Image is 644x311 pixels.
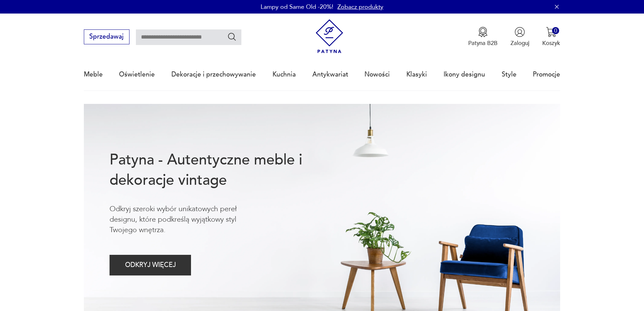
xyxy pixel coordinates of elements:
[261,3,333,11] p: Lampy od Same Old -20%!
[552,27,559,34] div: 0
[502,59,517,90] a: Style
[468,27,498,47] a: Ikona medaluPatyna B2B
[468,39,498,47] p: Patyna B2B
[542,27,560,47] button: 0Koszyk
[110,263,191,268] a: ODKRYJ WIĘCEJ
[406,59,427,90] a: Klasyki
[84,29,129,44] button: Sprzedawaj
[510,39,529,47] p: Zaloguj
[110,255,191,275] button: ODKRYJ WIĘCEJ
[478,27,488,37] img: Ikona medalu
[444,59,485,90] a: Ikony designu
[272,59,296,90] a: Kuchnia
[515,27,525,37] img: Ikonka użytkownika
[312,59,348,90] a: Antykwariat
[364,59,390,90] a: Nowości
[468,27,498,47] button: Patyna B2B
[119,59,155,90] a: Oświetlenie
[227,32,237,42] button: Szukaj
[171,59,256,90] a: Dekoracje i przechowywanie
[510,27,529,47] button: Zaloguj
[312,19,347,53] img: Patyna - sklep z meblami i dekoracjami vintage
[84,59,103,90] a: Meble
[110,204,264,236] p: Odkryj szeroki wybór unikatowych pereł designu, które podkreślą wyjątkowy styl Twojego wnętrza.
[542,39,560,47] p: Koszyk
[533,59,560,90] a: Promocje
[337,3,383,11] a: Zobacz produkty
[546,27,556,37] img: Ikona koszyka
[110,150,329,191] h1: Patyna - Autentyczne meble i dekoracje vintage
[84,35,129,40] a: Sprzedawaj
